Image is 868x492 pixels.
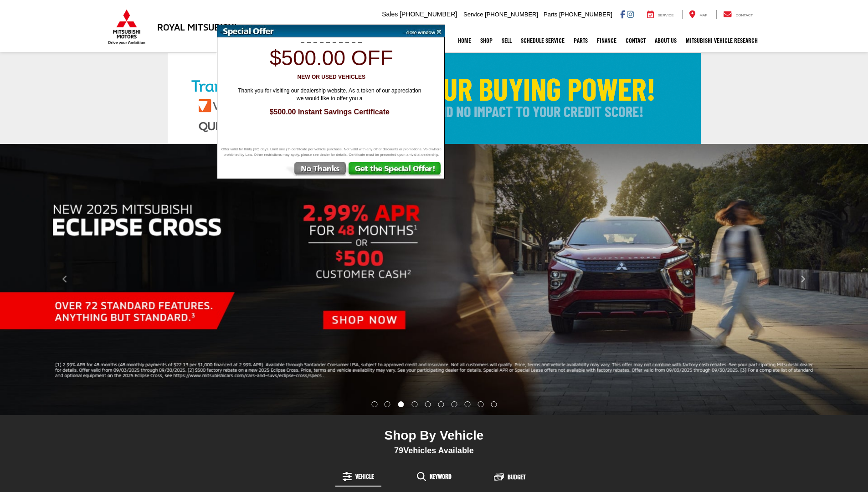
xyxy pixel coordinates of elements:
h3: Royal Mitsubishi [157,22,237,32]
span: [PHONE_NUMBER] [485,11,538,18]
img: Check Your Buying Power [168,53,701,144]
img: Mitsubishi [106,9,147,45]
li: Go to slide number 1. [371,401,377,407]
a: Finance [592,29,621,52]
a: Instagram: Click to visit our Instagram page [627,10,634,18]
span: Contact [735,13,753,17]
a: Schedule Service: Opens in a new tab [516,29,569,52]
img: close window [399,25,445,37]
a: Contact [716,10,760,19]
li: Go to slide number 9. [478,401,483,407]
span: Sales [382,10,398,18]
a: Sell [497,29,516,52]
a: Facebook: Click to visit our Facebook page [620,10,625,18]
span: Service [658,13,674,17]
a: Home [453,29,476,52]
a: Mitsubishi Vehicle Research [681,29,762,52]
a: Map [682,10,714,19]
span: 79 [394,446,403,455]
li: Go to slide number 7. [451,401,457,407]
li: Go to slide number 6. [438,401,444,407]
h1: $500.00 off [222,46,440,70]
span: Offer valid for thirty (30) days. Limit one (1) certificate per vehicle purchase. Not valid with ... [220,147,443,158]
span: Map [699,13,707,17]
li: Go to slide number 3. [398,401,404,407]
a: About Us [650,29,681,52]
div: Vehicles Available [276,446,592,456]
li: Go to slide number 8. [464,401,470,407]
span: Budget [508,474,525,480]
h3: New or Used Vehicles [222,74,440,80]
img: Special Offer [217,25,400,37]
li: Go to slide number 5. [425,401,431,407]
div: Shop By Vehicle [276,428,592,446]
span: Thank you for visiting our dealership website. As a token of our appreciation we would like to of... [231,87,427,102]
span: $500.00 Instant Savings Certificate [227,107,432,118]
span: [PHONE_NUMBER] [400,10,457,18]
li: Go to slide number 10. [491,401,497,407]
img: Get the Special Offer [348,162,444,179]
span: Parts [544,11,557,18]
a: Parts: Opens in a new tab [569,29,592,52]
span: Vehicle [355,473,374,480]
span: Keyword [430,473,452,480]
img: No Thanks, Continue to Website [284,162,348,179]
span: [PHONE_NUMBER] [559,11,612,18]
button: Click to view next picture. [738,162,868,397]
a: Contact [621,29,650,52]
li: Go to slide number 4. [412,401,418,407]
a: Shop [476,29,497,52]
span: Service [463,11,483,18]
a: Service [640,10,681,19]
li: Go to slide number 2. [385,401,390,407]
